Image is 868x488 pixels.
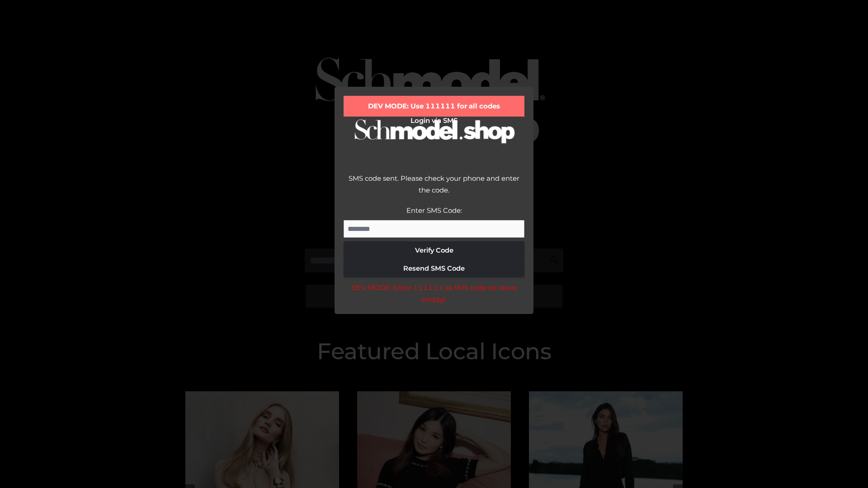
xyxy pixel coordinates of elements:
[344,241,524,259] button: Verify Code
[344,96,524,117] div: DEV MODE: Use 111111 for all codes
[344,173,524,205] div: SMS code sent. Please check your phone and enter the code.
[344,282,524,305] div: DEV MODE: Enter 111111 as SMS code (or leave empty).
[344,117,524,125] h2: Login via SMS
[406,206,462,215] label: Enter SMS Code:
[344,259,524,277] button: Resend SMS Code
